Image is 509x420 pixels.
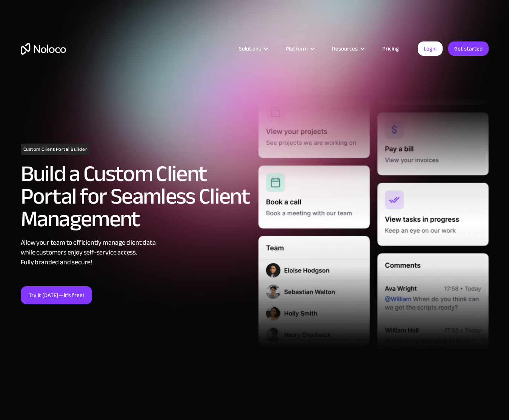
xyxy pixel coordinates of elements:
[21,238,251,267] div: Allow your team to efficiently manage client data while customers enjoy self-service access. Full...
[332,44,358,54] div: Resources
[21,162,251,230] h2: Build a Custom Client Portal for Seamless Client Management
[276,44,323,54] div: Platform
[21,144,90,155] h1: Custom Client Portal Builder
[21,286,92,304] a: Try it [DATE]—it’s free!
[418,41,443,56] a: Login
[239,44,261,54] div: Solutions
[21,43,66,55] a: home
[286,44,308,54] div: Platform
[323,44,373,54] div: Resources
[229,44,276,54] div: Solutions
[448,41,489,56] a: Get started
[373,44,408,54] a: Pricing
